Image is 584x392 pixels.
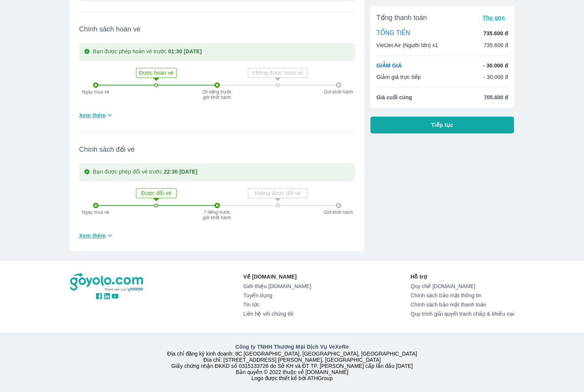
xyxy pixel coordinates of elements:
[72,343,513,351] p: Công ty TNHH Thương Mại Dịch Vụ VeXeRe
[431,121,453,129] span: Tiếp tục
[202,210,232,220] p: 7 tiếng trước giờ khởi hành
[411,292,514,299] a: Chính sách bảo mật thông tin
[376,29,410,38] p: TỔNG TIỀN
[79,232,106,239] span: Xem thêm
[243,273,311,280] p: Về [DOMAIN_NAME]
[243,302,311,308] a: Tin tức
[321,89,356,95] p: Giờ khởi hành
[137,69,175,77] p: Được hoàn vé
[249,189,306,197] p: Không được đổi vé
[79,145,355,154] span: Chính sách đổi vé
[65,343,519,381] div: Địa chỉ đăng ký kinh doanh: 8C [GEOGRAPHIC_DATA], [GEOGRAPHIC_DATA], [GEOGRAPHIC_DATA] Địa chỉ: [...
[93,48,202,56] p: Bạn được phép hoàn vé trước
[376,41,438,49] p: VietJet Air (Người lớn) x1
[370,116,514,133] button: Tiếp tục
[137,189,175,197] p: Được đổi vé
[249,69,306,77] p: Không được hoàn vé
[76,229,117,242] button: Xem thêm
[168,48,202,54] strong: 01:30 [DATE]
[79,25,355,34] span: Chính sách hoàn vé
[376,73,421,81] p: Giảm giá trực tiếp
[376,13,427,22] span: Tổng thanh toán
[164,169,198,175] strong: 22:30 [DATE]
[483,30,508,37] p: 735.600 đ
[76,109,117,121] button: Xem thêm
[411,302,514,308] a: Chính sách bảo mật thanh toán
[243,311,311,317] a: Liên hệ với chúng tôi
[79,210,113,215] p: Ngày mua vé
[411,273,514,280] p: Hỗ trợ
[202,89,232,100] p: 28 tiếng trước giờ khởi hành
[411,283,514,289] a: Quy chế [DOMAIN_NAME]
[70,273,144,292] img: logo
[483,62,508,69] p: - 30.000 đ
[479,12,508,23] button: Thu gọn
[79,89,113,95] p: Ngày mua vé
[93,168,198,177] p: Bạn được phép đổi vé trước
[243,292,311,299] a: Tuyển dụng
[484,93,508,101] span: 705.600 đ
[484,41,508,49] p: 735.600 đ
[243,283,311,289] a: Giới thiệu [DOMAIN_NAME]
[376,93,412,101] span: Giá cuối cùng
[321,210,356,215] p: Giờ khởi hành
[483,73,508,81] p: - 30.000 đ
[79,112,106,119] span: Xem thêm
[376,62,402,69] p: GIẢM GIÁ
[411,311,514,317] a: Quy trình giải quyết tranh chấp & khiếu nại
[483,15,505,21] span: Thu gọn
